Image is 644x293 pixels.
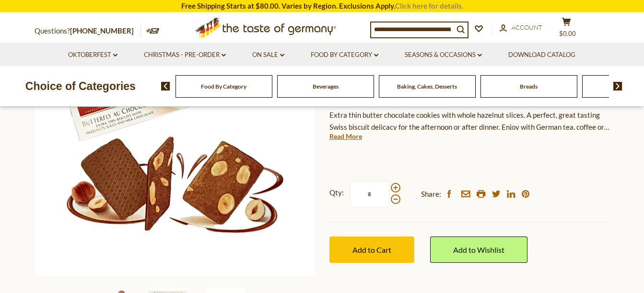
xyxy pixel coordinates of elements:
a: Oktoberfest [68,50,117,60]
input: Qty: [350,181,389,207]
a: Christmas - PRE-ORDER [144,50,226,60]
img: previous arrow [161,82,170,90]
a: Food By Category [201,83,246,90]
button: $0.00 [552,17,581,41]
a: Download Catalog [508,50,575,60]
p: Questions? [35,25,141,37]
a: Baking, Cakes, Desserts [397,83,457,90]
span: Share: [421,188,441,200]
img: next arrow [613,82,622,90]
a: Breads [520,83,538,90]
a: Click here for details. [395,1,463,10]
span: Add to Cart [352,245,391,254]
a: Account [500,23,542,33]
a: [PHONE_NUMBER] [70,26,134,35]
span: $0.00 [559,30,576,37]
button: Add to Cart [329,237,414,263]
a: On Sale [252,50,284,60]
strong: Qty: [329,187,344,199]
span: Account [512,23,542,31]
a: Food By Category [311,50,378,60]
a: Read More [329,132,362,141]
p: Extra thin butter chocolate cookies with whole hazelnut slices. A perfect, great tasting Swiss bi... [329,109,610,133]
a: Add to Wishlist [430,237,527,263]
a: Seasons & Occasions [405,50,482,60]
a: Beverages [313,83,339,90]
